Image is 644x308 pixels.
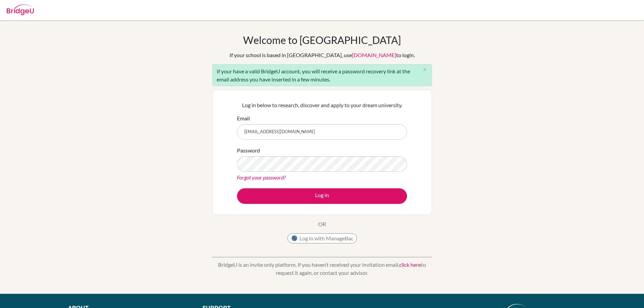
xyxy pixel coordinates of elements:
[243,34,401,46] h1: Welcome to [GEOGRAPHIC_DATA]
[399,261,421,268] a: click here
[352,52,396,58] a: [DOMAIN_NAME]
[237,174,286,181] a: Forgot your password?
[7,4,34,15] img: Bridge-U
[237,188,407,204] button: Log in
[237,114,250,122] label: Email
[287,233,357,243] button: Log in with ManageBac
[422,67,427,72] i: close
[237,146,260,155] label: Password
[212,64,432,86] div: If your have a valid BridgeU account, you will receive a password recovery link at the email addr...
[237,101,407,109] p: Log in below to research, discover and apply to your dream university.
[418,65,432,75] button: Close
[212,261,432,277] p: BridgeU is an invite only platform. If you haven’t received your invitation email, to request it ...
[318,220,326,228] p: OR
[230,51,415,59] div: If your school is based in [GEOGRAPHIC_DATA], use to login.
